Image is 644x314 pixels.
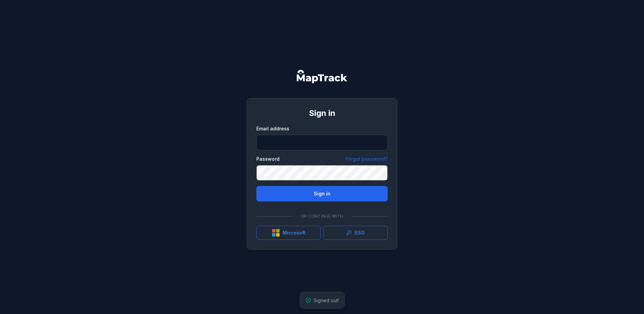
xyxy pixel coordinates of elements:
[256,210,388,223] div: Or continue with
[256,156,280,162] label: Password
[256,108,388,119] h1: Sign in
[346,156,388,162] a: Forgot password?
[314,297,339,303] span: Signed out!
[256,226,321,240] button: Microsoft
[256,125,289,132] label: Email address
[323,226,388,240] a: SSO
[286,70,358,83] nav: Global
[256,186,388,201] button: Sign in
